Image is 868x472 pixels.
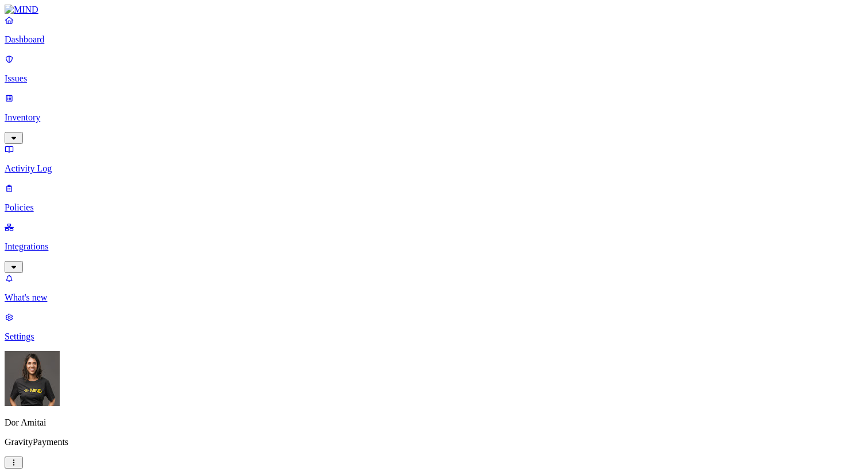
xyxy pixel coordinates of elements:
p: Inventory [5,112,863,123]
a: Policies [5,183,863,213]
p: Issues [5,73,863,84]
p: Dor Amitai [5,418,863,428]
p: Policies [5,202,863,213]
a: MIND [5,5,863,15]
p: Dashboard [5,34,863,45]
a: Activity Log [5,144,863,174]
p: GravityPayments [5,437,863,447]
a: What's new [5,273,863,303]
a: Issues [5,54,863,84]
a: Inventory [5,93,863,142]
p: What's new [5,292,863,303]
p: Integrations [5,241,863,252]
img: Dor Amitai [5,351,60,406]
img: MIND [5,5,38,15]
a: Settings [5,312,863,342]
p: Activity Log [5,163,863,174]
p: Settings [5,331,863,342]
a: Dashboard [5,15,863,45]
a: Integrations [5,222,863,271]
